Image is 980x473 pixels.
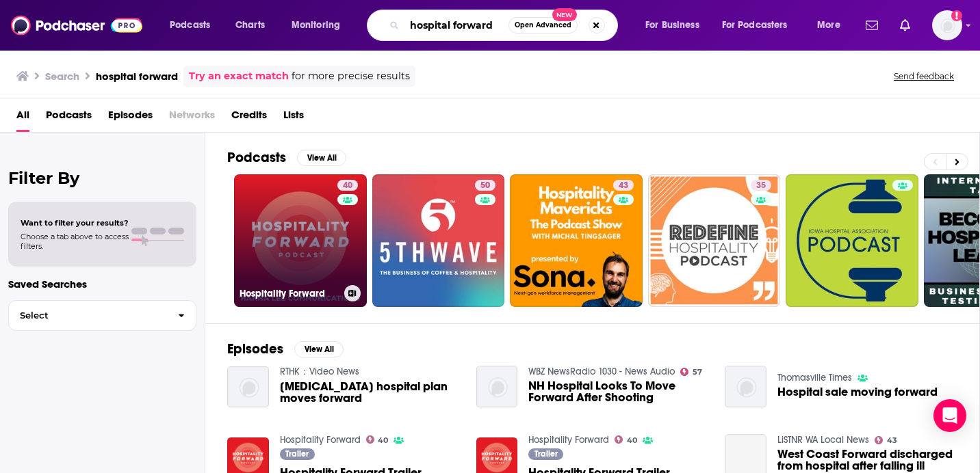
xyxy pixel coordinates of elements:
[280,381,460,404] a: Chinese-medicine hospital plan moves forward
[227,340,344,357] a: EpisodesView All
[283,104,304,132] a: Lists
[189,68,289,84] a: Try an exact match
[294,341,344,357] button: View All
[808,14,857,36] button: open menu
[475,180,495,191] a: 50
[160,14,228,36] button: open menu
[528,380,708,403] a: NH Hospital Looks To Move Forward After Shooting
[777,434,869,446] a: LiSTNR WA Local News
[693,369,702,375] span: 57
[636,14,717,36] button: open menu
[756,179,766,193] span: 35
[404,14,508,36] input: Search podcasts, credits, & more...
[169,104,215,132] span: Networks
[231,104,267,132] a: Credits
[234,174,367,307] a: 40Hospitality Forward
[240,288,339,299] h3: Hospitality Forward
[619,179,628,193] span: 43
[292,16,340,35] span: Monitoring
[887,437,897,444] span: 43
[170,16,210,35] span: Podcasts
[297,150,346,166] button: View All
[227,366,269,408] img: Chinese-medicine hospital plan moves forward
[648,174,781,307] a: 35
[337,180,358,191] a: 40
[96,70,178,83] h3: hospital forward
[932,10,962,40] img: User Profile
[627,437,637,444] span: 40
[227,340,283,357] h2: Episodes
[46,104,92,132] a: Podcasts
[552,8,577,21] span: New
[680,368,702,376] a: 57
[890,70,958,82] button: Send feedback
[817,16,840,35] span: More
[508,17,578,33] button: Open AdvancedNew
[777,386,938,398] a: Hospital sale moving forward
[645,16,699,35] span: For Business
[16,104,29,132] a: All
[615,435,637,444] a: 40
[227,149,346,166] a: PodcastsView All
[108,104,153,132] a: Episodes
[8,278,196,290] p: Saved Searches
[751,180,771,191] a: 35
[932,10,962,40] button: Show profile menu
[282,14,358,36] button: open menu
[227,149,286,166] h2: Podcasts
[860,14,884,37] a: Show notifications dropdown
[21,232,129,251] span: Choose a tab above to access filters.
[45,70,79,83] h3: Search
[21,218,129,228] span: Want to filter your results?
[227,14,273,36] a: Charts
[951,10,962,21] svg: Add a profile image
[515,22,571,29] span: Open Advanced
[480,179,490,193] span: 50
[777,372,852,383] a: Thomasville Times
[875,436,897,444] a: 43
[11,12,142,38] img: Podchaser - Follow, Share and Rate Podcasts
[613,180,634,191] a: 43
[713,14,808,36] button: open menu
[380,10,631,41] div: Search podcasts, credits, & more...
[8,300,196,331] button: Select
[528,366,675,377] a: WBZ NewsRadio 1030 - News Audio
[378,437,388,444] span: 40
[285,450,309,458] span: Trailer
[292,68,410,84] span: for more precise results
[510,174,643,307] a: 43
[528,434,609,446] a: Hospitality Forward
[343,179,352,193] span: 40
[777,448,957,472] a: West Coast Forward discharged from hospital after falling ill
[534,450,558,458] span: Trailer
[366,435,389,444] a: 40
[894,14,916,37] a: Show notifications dropdown
[372,174,505,307] a: 50
[933,399,966,432] div: Open Intercom Messenger
[9,311,167,320] span: Select
[280,366,359,377] a: RTHK：Video News
[476,366,518,407] img: NH Hospital Looks To Move Forward After Shooting
[8,168,196,188] h2: Filter By
[722,16,788,35] span: For Podcasters
[280,434,361,446] a: Hospitality Forward
[932,10,962,40] span: Logged in as jciarczynski
[280,381,460,404] span: [MEDICAL_DATA] hospital plan moves forward
[235,16,265,35] span: Charts
[725,366,766,407] img: Hospital sale moving forward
